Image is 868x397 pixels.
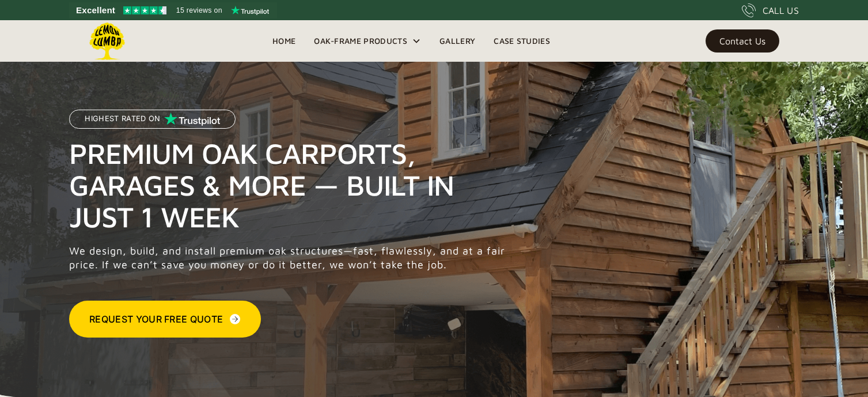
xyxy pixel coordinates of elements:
[69,110,236,137] a: Highest Rated on
[176,3,222,17] span: 15 reviews on
[263,32,305,50] a: Home
[305,20,430,62] div: Oak-Frame Products
[314,34,407,48] div: Oak-Frame Products
[484,32,559,50] a: Case Studies
[69,301,261,338] a: Request Your Free Quote
[69,137,511,233] h1: Premium Oak Carports, Garages & More — Built in Just 1 Week
[742,3,799,17] a: CALL US
[69,244,511,272] p: We design, build, and install premium oak structures—fast, flawlessly, and at a fair price. If we...
[69,2,277,18] a: See Lemon Lumba reviews on Trustpilot
[706,29,779,53] a: Contact Us
[719,37,765,45] div: Contact Us
[763,3,799,17] div: CALL US
[123,6,166,14] img: Trustpilot 4.5 stars
[231,6,269,15] img: Trustpilot logo
[76,3,115,17] span: Excellent
[85,115,160,123] p: Highest Rated on
[89,312,223,326] div: Request Your Free Quote
[430,32,484,50] a: Gallery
